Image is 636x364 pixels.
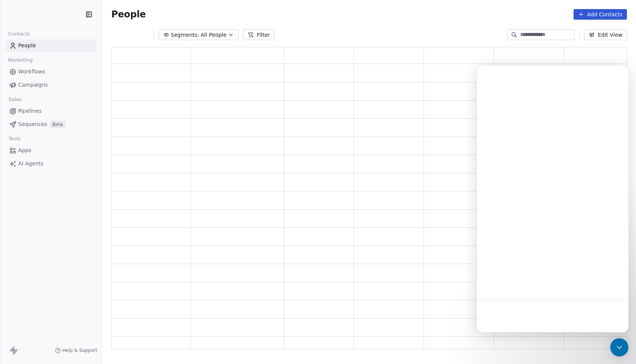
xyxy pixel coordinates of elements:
span: AI Agents [18,160,44,168]
a: People [6,39,96,52]
span: People [18,42,36,50]
button: Edit View [584,30,627,40]
span: Pipelines [18,107,42,115]
span: Apps [18,146,31,154]
button: Filter [243,30,274,40]
span: Sales [5,94,25,105]
span: Help & Support [62,347,97,353]
span: All People [201,31,226,39]
button: Add Contacts [574,9,627,20]
a: Workflows [6,65,96,78]
span: Beta [50,121,65,128]
span: Contacts [5,28,33,40]
div: Open Intercom Messenger [610,338,628,356]
span: Sequences [18,120,47,128]
span: People [111,9,146,20]
span: Segments: [171,31,199,39]
a: Campaigns [6,79,96,91]
span: Tools [5,133,24,145]
span: Marketing [5,54,36,66]
a: SequencesBeta [6,118,96,131]
a: Pipelines [6,105,96,117]
a: AI Agents [6,157,96,170]
a: Help & Support [55,347,97,353]
span: Campaigns [18,81,48,89]
span: Workflows [18,68,45,76]
div: grid [112,64,634,350]
a: Apps [6,144,96,157]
